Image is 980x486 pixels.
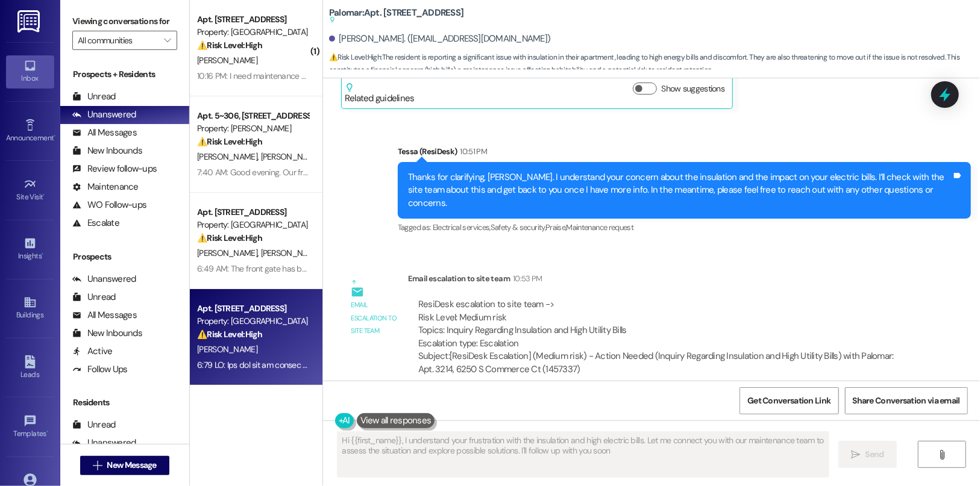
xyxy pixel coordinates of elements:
[545,222,566,232] span: Praise ,
[60,68,189,81] div: Prospects + Residents
[938,450,947,460] i: 
[197,110,309,122] div: Apt. 5~306, [STREET_ADDRESS]
[197,136,262,147] strong: ⚠️ Risk Level: High
[72,327,142,340] div: New Inbounds
[93,461,102,470] i: 
[6,352,54,384] a: Leads
[398,219,971,236] div: Tagged as:
[72,419,116,431] div: Unread
[42,250,43,258] span: •
[329,33,551,45] div: [PERSON_NAME]. ([EMAIL_ADDRESS][DOMAIN_NAME])
[418,298,904,350] div: ResiDesk escalation to site team -> Risk Level: Medium risk Topics: Inquiry Regarding Insulation ...
[197,263,436,274] div: 6:49 AM: The front gate has been broken when would that be fixed?
[72,108,136,121] div: Unanswered
[853,394,960,407] span: Share Conversation via email
[408,171,952,210] div: Thanks for clarifying, [PERSON_NAME]. I understand your concern about the insulation and the impa...
[72,12,177,31] label: Viewing conversations for
[72,437,136,449] div: Unanswered
[72,217,119,229] div: Escalate
[398,145,971,162] div: Tessa (ResiDesk)
[78,31,158,50] input: All communities
[197,26,309,39] div: Property: [GEOGRAPHIC_DATA]
[197,302,309,315] div: Apt. [STREET_ADDRESS]
[72,199,146,211] div: WO Follow-ups
[197,329,262,340] strong: ⚠️ Risk Level: High
[72,345,113,358] div: Active
[260,248,321,258] span: [PERSON_NAME]
[197,122,309,135] div: Property: [PERSON_NAME]
[72,309,137,322] div: All Messages
[72,145,142,157] div: New Inbounds
[491,222,545,232] span: Safety & security ,
[662,83,725,95] label: Show suggestions
[845,387,968,414] button: Share Conversation via email
[72,291,116,304] div: Unread
[6,292,54,325] a: Buildings
[197,248,261,258] span: [PERSON_NAME]
[72,273,136,285] div: Unanswered
[197,399,309,411] div: Apt. 4141, 1 The Centre
[838,441,897,468] button: Send
[60,396,189,409] div: Residents
[197,40,262,51] strong: ⚠️ Risk Level: High
[46,428,48,436] span: •
[6,233,54,266] a: Insights •
[747,394,831,407] span: Get Conversation Link
[60,251,189,263] div: Prospects
[433,222,491,232] span: Electrical services ,
[457,145,488,158] div: 10:51 PM
[54,132,55,140] span: •
[6,411,54,443] a: Templates •
[851,450,860,460] i: 
[17,10,42,33] img: ResiDesk Logo
[72,126,137,139] div: All Messages
[197,151,261,162] span: [PERSON_NAME]
[197,55,257,66] span: [PERSON_NAME]
[80,456,169,475] button: New Message
[408,272,914,289] div: Email escalation to site team
[865,448,884,461] span: Send
[72,181,139,193] div: Maintenance
[197,13,309,26] div: Apt. [STREET_ADDRESS]
[329,7,463,26] b: Palomar: Apt. [STREET_ADDRESS]
[338,432,829,477] textarea: Hi {{first_name}}, I understand your frustration with the insulation and high electric bills. Let...
[72,363,128,376] div: Follow Ups
[72,90,116,103] div: Unread
[329,51,980,77] span: : The resident is reporting a significant issue with insulation in their apartment, leading to hi...
[197,344,257,355] span: [PERSON_NAME]
[197,232,262,243] strong: ⚠️ Risk Level: High
[6,55,54,88] a: Inbox
[329,52,381,62] strong: ⚠️ Risk Level: High
[197,219,309,231] div: Property: [GEOGRAPHIC_DATA]
[510,272,542,285] div: 10:53 PM
[740,387,838,414] button: Get Conversation Link
[6,174,54,207] a: Site Visit •
[345,83,415,105] div: Related guidelines
[197,206,309,219] div: Apt. [STREET_ADDRESS]
[72,163,157,175] div: Review follow-ups
[567,222,634,232] span: Maintenance request
[164,36,171,45] i: 
[260,151,321,162] span: [PERSON_NAME]
[43,191,45,199] span: •
[418,350,904,376] div: Subject: [ResiDesk Escalation] (Medium risk) - Action Needed (Inquiry Regarding Insulation and Hi...
[197,315,309,328] div: Property: [GEOGRAPHIC_DATA]
[107,459,156,472] span: New Message
[351,299,398,337] div: Email escalation to site team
